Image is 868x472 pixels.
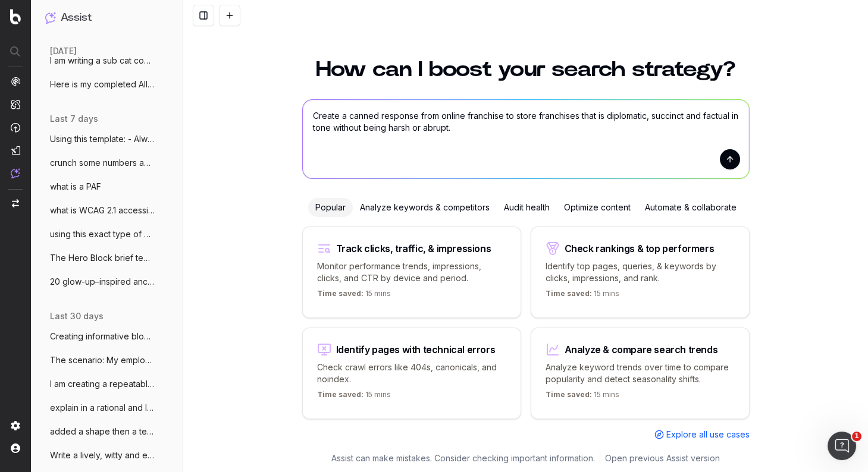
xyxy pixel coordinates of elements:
span: last 7 days [50,113,98,125]
p: Assist can make mistakes. Consider checking important information. [331,452,595,464]
button: Using this template: - Always use simple [40,130,174,149]
img: Setting [11,421,20,430]
div: Analyze & compare search trends [565,345,718,354]
img: Switch project [12,199,19,207]
button: crunch some numbers and gather data to g [40,153,174,172]
span: Here is my completed All BBQs content pa [50,78,155,90]
span: added a shape then a text box within on [50,426,155,438]
span: [DATE] [50,45,77,57]
div: Analyze keywords & competitors [353,198,497,217]
span: crunch some numbers and gather data to g [50,157,155,169]
button: I am writing a sub cat content creation [40,51,174,70]
button: Assist [45,10,169,26]
span: I am writing a sub cat content creation [50,55,155,67]
span: Creating informative block (of this leng [50,331,155,342]
img: Intelligence [11,99,20,109]
span: I am creating a repeatable prompt to gen [50,378,155,390]
h1: How can I boost your search strategy? [302,59,750,80]
div: Track clicks, traffic, & impressions [336,244,491,253]
img: Activation [11,122,20,133]
button: The scenario: My employee is on to a sec [40,351,174,370]
div: Popular [308,198,353,217]
button: Creating informative block (of this leng [40,327,174,346]
p: Identify top pages, queries, & keywords by clicks, impressions, and rank. [546,260,735,284]
span: last 30 days [50,310,104,322]
div: Check rankings & top performers [565,244,715,253]
button: using this exact type of content templat [40,225,174,244]
button: 20 glow-up–inspired anchor text lines fo [40,272,174,291]
span: Using this template: - Always use simple [50,133,155,145]
img: Analytics [11,77,20,86]
div: Optimize content [557,198,638,217]
textarea: Create a canned response from online franchise to store franchises that is diplomatic, succinct a... [303,100,749,178]
span: 20 glow-up–inspired anchor text lines fo [50,276,155,288]
img: Studio [11,146,20,155]
span: The scenario: My employee is on to a sec [50,354,155,366]
span: Time saved: [546,390,592,399]
div: Audit health [497,198,557,217]
p: Analyze keyword trends over time to compare popularity and detect seasonality shifts. [546,361,735,385]
div: Automate & collaborate [638,198,744,217]
span: Time saved: [546,289,592,298]
p: Monitor performance trends, impressions, clicks, and CTR by device and period. [317,260,506,284]
span: The Hero Block brief template Engaging [50,252,155,264]
span: explain in a rational and logical manner [50,402,155,414]
span: Explore all use cases [666,429,750,440]
span: using this exact type of content templat [50,228,155,240]
button: what is WCAG 2.1 accessibility requireme [40,201,174,220]
span: Time saved: [317,390,364,399]
p: 15 mins [546,289,619,303]
button: Here is my completed All BBQs content pa [40,75,174,94]
div: Identify pages with technical errors [336,345,496,354]
a: Open previous Assist version [605,452,720,464]
h1: Assist [61,10,92,26]
span: Write a lively, witty and engaging meta [50,449,155,461]
img: My account [11,443,20,453]
button: what is a PAF [40,177,174,196]
img: Botify logo [10,9,21,24]
p: 15 mins [317,390,391,404]
a: Explore all use cases [654,429,750,440]
span: Time saved: [317,289,364,298]
button: explain in a rational and logical manner [40,398,174,417]
span: what is a PAF [50,181,101,193]
span: 1 [852,432,861,441]
button: Write a lively, witty and engaging meta [40,446,174,465]
span: what is WCAG 2.1 accessibility requireme [50,204,155,216]
iframe: Intercom live chat [828,432,856,460]
img: Assist [11,168,20,178]
button: added a shape then a text box within on [40,422,174,441]
button: I am creating a repeatable prompt to gen [40,375,174,394]
p: Check crawl errors like 404s, canonicals, and noindex. [317,361,506,385]
button: The Hero Block brief template Engaging [40,248,174,268]
img: Assist [45,12,56,23]
p: 15 mins [317,289,391,303]
p: 15 mins [546,390,619,404]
